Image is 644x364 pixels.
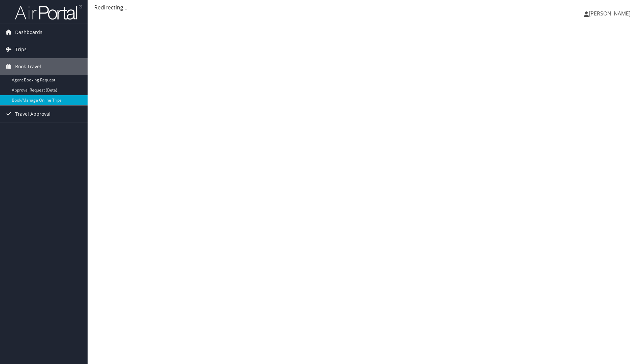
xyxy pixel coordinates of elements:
[15,106,51,122] span: Travel Approval
[15,58,41,75] span: Book Travel
[15,41,27,58] span: Trips
[584,3,637,24] a: [PERSON_NAME]
[15,24,42,41] span: Dashboards
[94,3,637,11] div: Redirecting...
[589,10,631,17] span: [PERSON_NAME]
[15,4,82,20] img: airportal-logo.png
